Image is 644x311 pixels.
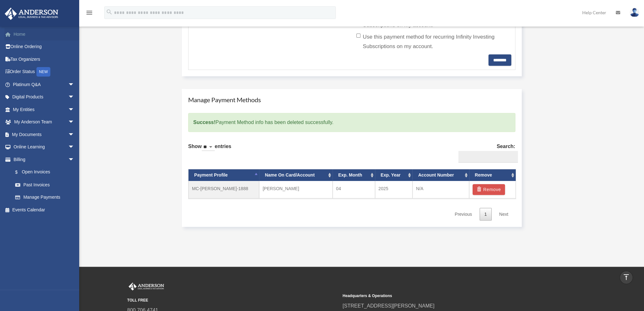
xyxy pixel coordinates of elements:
td: N/A [412,181,469,198]
th: Payment Profile: activate to sort column descending [188,169,259,181]
span: $ [19,168,22,176]
td: 04 [333,181,375,198]
a: $Open Invoices [9,166,84,179]
img: Anderson Advisors Platinum Portal [127,283,165,291]
th: Account Number: activate to sort column ascending [412,169,469,181]
a: Previous [450,208,476,221]
span: arrow_drop_down [68,116,81,129]
a: vertical_align_top [620,271,633,284]
label: Search: [456,142,515,163]
span: arrow_drop_down [68,141,81,154]
th: Exp. Month: activate to sort column ascending [333,169,375,181]
img: User Pic [630,8,639,17]
a: My Documentsarrow_drop_down [4,128,84,141]
span: arrow_drop_down [68,78,81,91]
h4: Manage Payment Methods [188,95,515,104]
th: Remove: activate to sort column ascending [469,169,516,181]
td: [PERSON_NAME] [259,181,333,198]
a: [STREET_ADDRESS][PERSON_NAME] [343,303,435,308]
th: Name On Card/Account: activate to sort column ascending [259,169,333,181]
a: Online Ordering [4,40,84,53]
span: arrow_drop_down [68,91,81,104]
a: Platinum Q&Aarrow_drop_down [4,78,84,91]
strong: Success! [193,120,215,125]
a: Next [494,208,513,221]
a: Order StatusNEW [4,65,84,78]
div: NEW [36,67,50,77]
input: Use this payment method for recurring Infinity Investing Subscriptions on my account. [356,34,360,38]
label: Show entries [188,142,231,157]
a: My Anderson Teamarrow_drop_down [4,116,84,128]
div: Payment Method info has been deleted successfully. [188,113,515,132]
a: Manage Payments [9,191,81,204]
select: Showentries [202,144,215,151]
i: vertical_align_top [622,273,630,281]
span: arrow_drop_down [68,153,81,166]
button: Remove [473,184,505,195]
a: Past Invoices [9,178,84,191]
a: Tax Organizers [4,53,84,65]
a: menu [86,11,93,16]
td: MC-[PERSON_NAME]-1888 [188,181,259,198]
a: 1 [480,208,492,221]
a: Digital Productsarrow_drop_down [4,91,84,103]
span: arrow_drop_down [68,128,81,141]
img: Anderson Advisors Platinum Portal [3,8,60,20]
a: Online Learningarrow_drop_down [4,141,84,153]
a: Home [4,28,84,40]
input: Search: [458,151,518,163]
label: Use this payment method for recurring Infinity Investing Subscriptions on my account. [356,32,506,51]
a: My Entitiesarrow_drop_down [4,103,84,116]
i: search [106,9,113,16]
small: Headquarters & Operations [343,293,554,299]
a: Events Calendar [4,203,84,216]
small: TOLL FREE [127,297,338,304]
span: arrow_drop_down [68,103,81,116]
a: Billingarrow_drop_down [4,153,84,166]
td: 2025 [375,181,413,198]
i: menu [86,9,93,16]
th: Exp. Year: activate to sort column ascending [375,169,413,181]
